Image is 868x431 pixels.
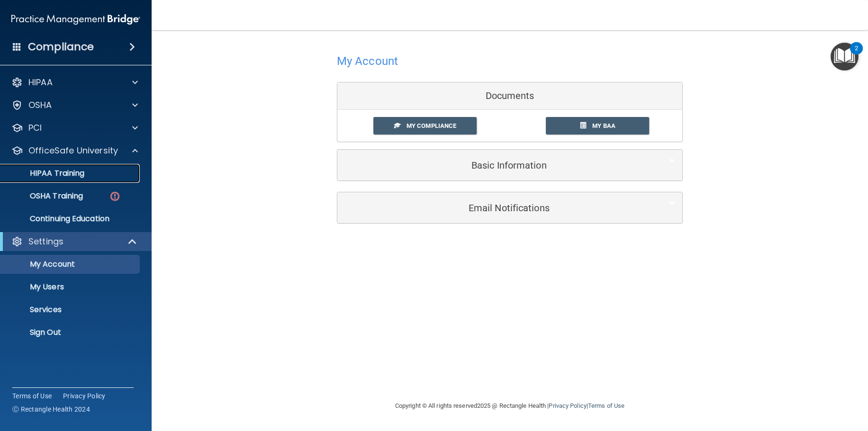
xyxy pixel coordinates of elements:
[344,154,675,176] a: Basic Information
[6,169,84,178] p: HIPAA Training
[344,160,646,171] h5: Basic Information
[11,122,138,134] a: PCI
[337,82,682,110] div: Documents
[12,404,90,414] span: Ⓒ Rectangle Health 2024
[11,10,140,29] img: PMB logo
[109,190,121,202] img: danger-circle.6113f641.png
[11,145,138,156] a: OfficeSafe University
[6,328,136,337] p: Sign Out
[28,236,63,247] p: Settings
[28,99,52,111] p: OSHA
[6,214,136,224] p: Continuing Education
[28,145,118,156] p: OfficeSafe University
[337,391,683,421] div: Copyright © All rights reserved 2025 @ Rectangle Health | |
[588,402,624,409] a: Terms of Use
[344,197,675,218] a: Email Notifications
[11,236,137,247] a: Settings
[549,402,586,409] a: Privacy Policy
[407,122,456,129] span: My Compliance
[11,77,138,88] a: HIPAA
[6,282,136,292] p: My Users
[28,77,53,88] p: HIPAA
[831,43,859,71] button: Open Resource Center, 2 new notifications
[63,391,106,401] a: Privacy Policy
[344,203,646,213] h5: Email Notifications
[11,99,138,111] a: OSHA
[6,191,83,201] p: OSHA Training
[592,122,615,129] span: My BAA
[28,122,42,134] p: PCI
[337,55,398,67] h4: My Account
[6,305,136,314] p: Services
[855,48,858,61] div: 2
[28,40,94,54] h4: Compliance
[12,391,52,401] a: Terms of Use
[6,260,136,269] p: My Account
